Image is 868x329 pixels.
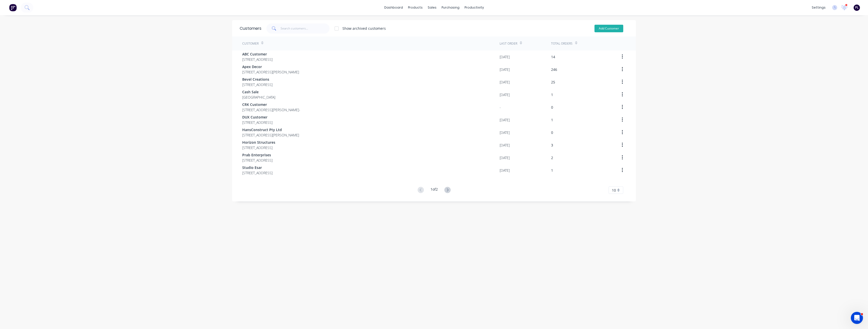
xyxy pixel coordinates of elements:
[612,188,616,193] span: 10
[551,79,555,85] div: 25
[462,4,486,11] div: productivity
[809,4,828,11] div: settings
[551,67,557,72] div: 246
[500,117,510,123] div: [DATE]
[551,105,553,110] div: 0
[551,117,553,123] div: 1
[242,102,300,107] span: CRK Customer
[240,25,261,32] div: Customers
[242,95,275,100] span: [GEOGRAPHIC_DATA]
[551,54,555,59] div: 14
[242,77,273,82] span: Bevel Creations
[500,105,501,110] div: -
[242,120,273,125] span: [STREET_ADDRESS]
[242,51,273,57] span: ABC Customer
[551,130,553,135] div: 0
[242,152,273,158] span: Prab Enterprises
[242,140,275,145] span: Horizon Structures
[242,107,300,112] span: [STREET_ADDRESS][PERSON_NAME]-
[855,5,859,10] span: PL
[242,89,275,95] span: Cash Sale
[500,168,510,173] div: [DATE]
[281,23,330,34] input: Search customers...
[242,170,273,175] span: [STREET_ADDRESS]
[500,130,510,135] div: [DATE]
[242,69,299,75] span: [STREET_ADDRESS][PERSON_NAME]
[242,132,299,138] span: [STREET_ADDRESS][PERSON_NAME]
[551,155,553,160] div: 2
[500,67,510,72] div: [DATE]
[551,92,553,97] div: 1
[594,25,623,32] button: Add Customer
[242,64,299,69] span: Apex Decor
[242,82,273,87] span: [STREET_ADDRESS]
[500,41,517,46] div: Last Order
[551,41,573,46] div: Total Orders
[242,158,273,163] span: [STREET_ADDRESS]
[242,41,259,46] div: Customer
[500,155,510,160] div: [DATE]
[242,114,273,120] span: DUX Customer
[242,145,275,150] span: [STREET_ADDRESS]
[9,4,17,11] img: Factory
[500,54,510,59] div: [DATE]
[242,127,299,132] span: HansConstruct Pty Ltd
[342,26,386,31] div: Show archived customers
[242,165,273,170] span: Studio Esar
[500,142,510,148] div: [DATE]
[500,92,510,97] div: [DATE]
[500,79,510,85] div: [DATE]
[382,4,405,11] a: dashboard
[551,142,553,148] div: 3
[405,4,425,11] div: products
[242,57,273,62] span: [STREET_ADDRESS]
[439,4,462,11] div: purchasing
[425,4,439,11] div: sales
[430,187,438,194] div: 1 of 2
[851,312,863,324] iframe: Intercom live chat
[551,168,553,173] div: 1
